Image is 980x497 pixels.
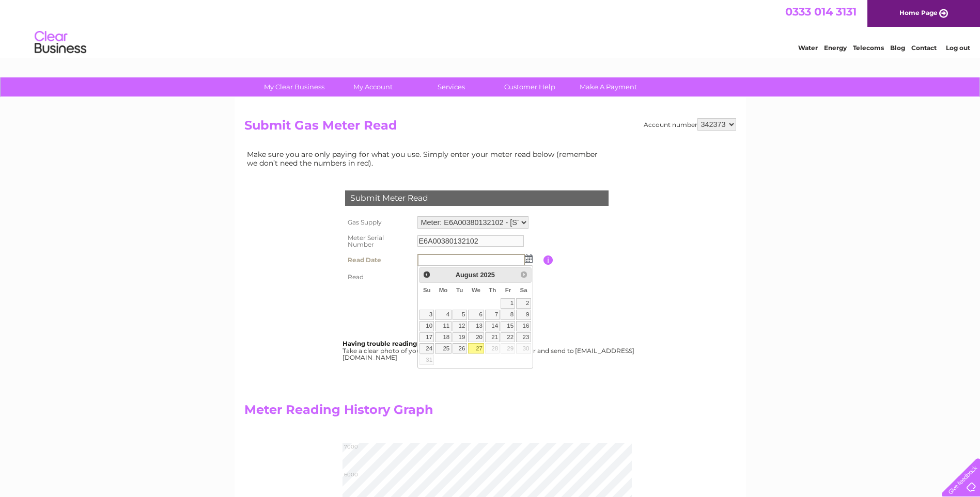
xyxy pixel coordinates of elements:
[516,332,531,343] a: 23
[345,190,609,206] div: Submit Meter Read
[439,287,448,293] span: Monday
[853,44,884,52] a: Telecoms
[485,310,500,320] a: 7
[423,270,431,279] span: Prev
[343,231,415,252] th: Meter Serial Number
[824,44,847,52] a: Energy
[785,5,857,18] a: 0333 014 3131
[453,332,467,343] a: 19
[485,321,500,331] a: 14
[419,321,434,331] a: 10
[244,403,606,422] h2: Meter Reading History Graph
[435,343,451,354] a: 25
[343,269,415,285] th: Read
[890,44,905,52] a: Blog
[419,343,434,354] a: 24
[453,310,467,320] a: 5
[516,310,531,320] a: 9
[421,269,432,281] a: Prev
[501,332,515,343] a: 22
[456,271,478,279] span: August
[798,44,818,52] a: Water
[501,321,515,331] a: 15
[468,343,485,354] a: 27
[472,287,480,293] span: Wednesday
[409,77,494,97] a: Services
[485,332,500,343] a: 21
[244,148,606,169] td: Make sure you are only paying for what you use. Simply enter your meter read below (remember we d...
[501,298,515,309] a: 1
[644,118,736,131] div: Account number
[423,287,431,293] span: Sunday
[435,332,451,343] a: 18
[501,310,515,320] a: 8
[435,310,451,320] a: 4
[468,332,485,343] a: 20
[456,287,463,293] span: Tuesday
[566,77,651,97] a: Make A Payment
[487,77,572,97] a: Customer Help
[505,287,511,293] span: Friday
[419,332,434,343] a: 17
[516,321,531,331] a: 16
[415,285,543,305] td: Are you sure the read you have entered is correct?
[516,298,531,309] a: 2
[343,214,415,231] th: Gas Supply
[343,340,636,361] div: Take a clear photo of your readings, tell us which supply it's for and send to [EMAIL_ADDRESS][DO...
[525,254,533,263] img: ...
[453,321,467,331] a: 12
[244,118,736,138] h2: Submit Gas Meter Read
[468,321,485,331] a: 13
[489,287,496,293] span: Thursday
[330,77,415,97] a: My Account
[543,255,553,265] input: Information
[343,340,458,347] b: Having trouble reading your meter?
[343,251,415,269] th: Read Date
[34,27,87,58] img: logo.png
[520,287,527,293] span: Saturday
[246,6,735,50] div: Clear Business is a trading name of Verastar Limited (registered in [GEOGRAPHIC_DATA] No. 3667643...
[419,310,434,320] a: 3
[480,271,494,279] span: 2025
[911,44,937,52] a: Contact
[468,310,485,320] a: 6
[252,77,337,97] a: My Clear Business
[435,321,451,331] a: 11
[946,44,970,52] a: Log out
[453,343,467,354] a: 26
